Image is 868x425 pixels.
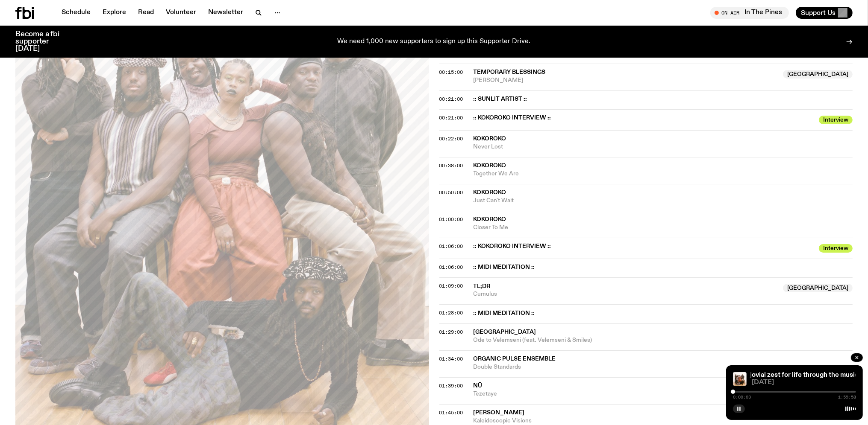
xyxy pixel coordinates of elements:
span: 1:59:58 [838,395,856,399]
span: Interview [819,244,853,253]
span: 00:22:00 [439,135,463,142]
span: [GEOGRAPHIC_DATA] [783,284,853,292]
button: 00:22:00 [439,137,463,141]
a: Volunteer [161,7,201,19]
button: 01:09:00 [439,284,463,288]
span: [PERSON_NAME] [474,410,525,416]
span: 01:39:00 [439,382,463,389]
span: Together We Are [474,170,853,178]
button: 01:06:00 [439,265,463,270]
button: 00:50:00 [439,190,463,195]
a: Schedule [56,7,96,19]
button: 01:34:00 [439,357,463,361]
span: Support Us [801,9,836,17]
span: 0:00:03 [733,395,751,399]
span: :: SUNLIT ARTIST :: [474,95,848,103]
button: 00:38:00 [439,163,463,168]
span: 01:34:00 [439,355,463,362]
span: :: MIDI MEDITATION :: [474,309,848,317]
a: Newsletter [203,7,248,19]
span: 01:09:00 [439,282,463,289]
h3: Become a fbi supporter [DATE] [15,31,70,52]
button: On AirIn The Pines [710,7,789,19]
span: Kokoroko [474,216,506,222]
button: Support Us [796,7,853,19]
a: Explore [97,7,131,19]
p: We need 1,000 new supporters to sign up this Supporter Drive. [338,38,531,46]
span: 00:15:00 [439,69,463,76]
span: 01:45:00 [439,409,463,416]
button: 01:00:00 [439,217,463,222]
span: Kokoroko [474,189,506,195]
span: Tezetaye [474,390,778,398]
span: Just Can't Wait [474,197,853,205]
span: 00:50:00 [439,189,463,196]
span: [PERSON_NAME] [474,76,778,84]
button: 00:15:00 [439,70,463,75]
span: Double Standards [474,363,853,371]
button: 00:21:00 [439,116,463,120]
span: :: KOKOROKO INTERVIEW :: [474,114,814,122]
span: Kokoroko [474,163,506,169]
span: :: MIDI MEDITATION :: [474,263,848,271]
span: 01:28:00 [439,309,463,316]
span: Organic Pulse Ensemble [474,356,556,362]
span: Ode to Velemseni (feat. Velemseni & Smiles) [474,336,853,344]
span: Never Lost [474,143,853,151]
span: Kaleidoscopic Visions [474,417,853,425]
a: Read [133,7,159,19]
span: Temporary Blessings [474,69,546,75]
img: All seven members of Kokoroko either standing, sitting or spread out on the ground. They are hudd... [733,372,747,386]
span: Kokoroko [474,136,506,142]
span: TL;DR [474,283,491,289]
span: 00:38:00 [439,162,463,169]
span: [GEOGRAPHIC_DATA] [783,70,853,79]
span: Nū [474,383,483,389]
button: 01:28:00 [439,311,463,315]
span: 00:21:00 [439,96,463,102]
span: :: KOKOROKO INTERVIEW :: [474,242,814,250]
span: 00:21:00 [439,114,463,121]
span: 01:06:00 [439,264,463,271]
span: 01:06:00 [439,243,463,250]
span: [DATE] [752,379,856,386]
button: 01:39:00 [439,384,463,388]
button: 01:29:00 [439,330,463,335]
button: 01:45:00 [439,410,463,415]
span: Cumulus [474,290,778,298]
span: [GEOGRAPHIC_DATA] [474,329,536,335]
span: 01:00:00 [439,216,463,223]
span: Closer To Me [474,224,853,232]
button: 01:06:00 [439,244,463,249]
button: 00:21:00 [439,97,463,102]
span: 01:29:00 [439,329,463,335]
span: Interview [819,116,853,124]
